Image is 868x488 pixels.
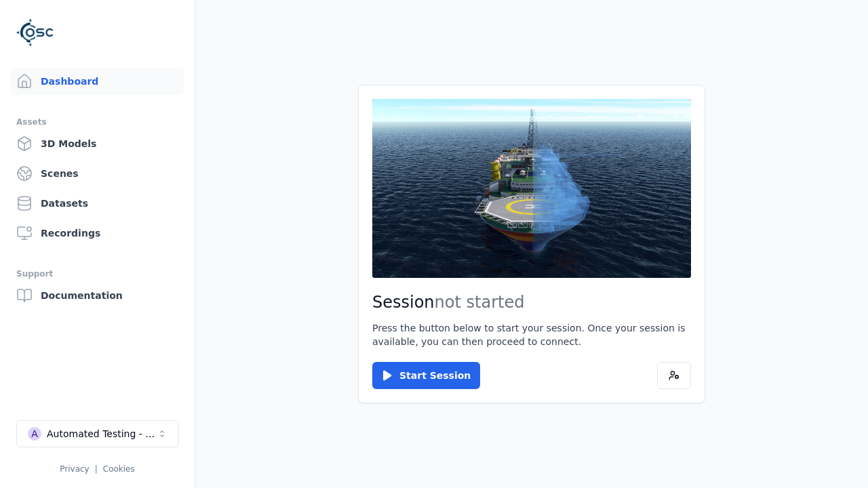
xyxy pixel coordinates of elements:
div: Assets [16,114,178,130]
span: | [95,464,98,474]
button: Select a workspace [16,420,179,447]
img: Logo [16,14,54,52]
span: not started [435,293,525,312]
h2: Session [372,291,691,313]
a: 3D Models [11,130,184,157]
div: Support [16,266,178,282]
a: Privacy [60,464,89,474]
a: Datasets [11,190,184,217]
a: Scenes [11,160,184,187]
div: A [28,427,41,441]
a: Recordings [11,220,184,247]
p: Press the button below to start your session. Once your session is available, you can then procee... [372,321,691,348]
a: Dashboard [11,68,184,95]
button: Start Session [372,362,480,389]
a: Documentation [11,282,184,309]
a: Cookies [103,464,135,474]
div: Automated Testing - Playwright [47,427,157,441]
